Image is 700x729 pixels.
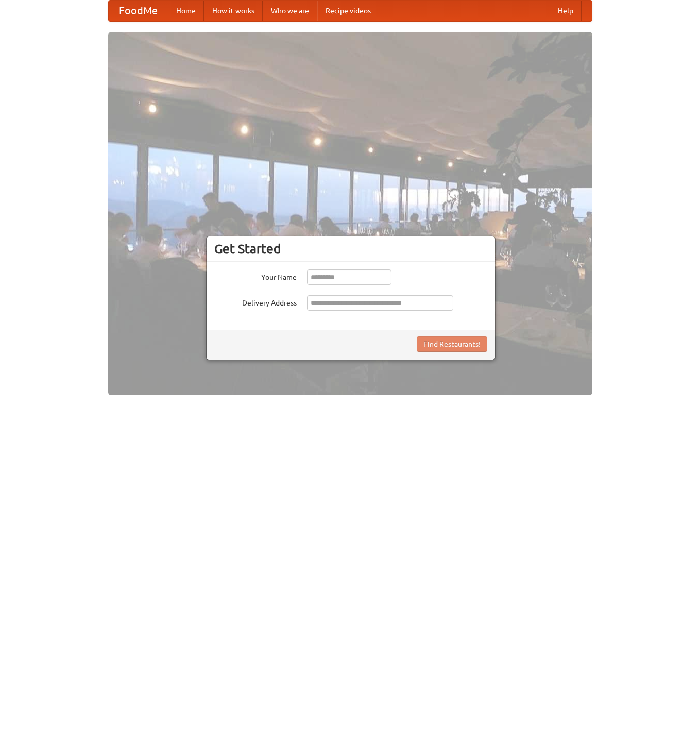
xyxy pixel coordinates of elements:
[550,1,582,21] a: Help
[204,1,263,21] a: How it works
[417,336,487,352] button: Find Restaurants!
[214,295,297,308] label: Delivery Address
[214,241,487,257] h3: Get Started
[317,1,379,21] a: Recipe videos
[109,1,168,21] a: FoodMe
[263,1,317,21] a: Who we are
[168,1,204,21] a: Home
[214,269,297,282] label: Your Name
